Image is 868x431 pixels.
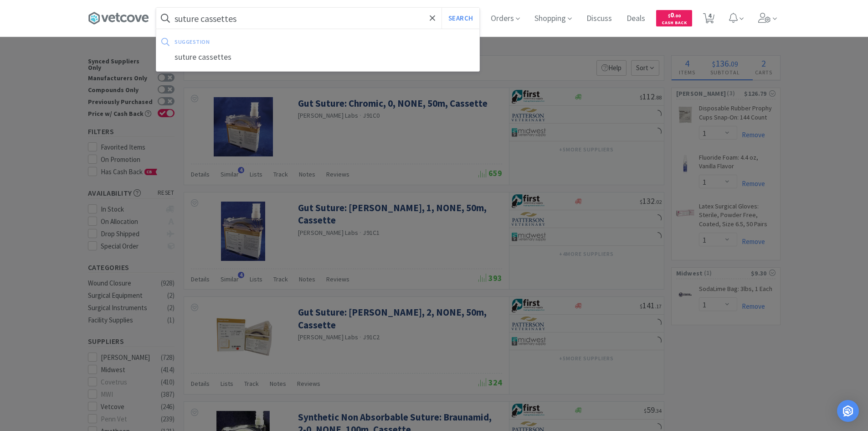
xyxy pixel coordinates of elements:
span: 0 [668,10,681,19]
a: $0.00Cash Back [656,6,692,31]
div: suggestion [175,35,342,49]
div: Open Intercom Messenger [837,400,859,422]
input: Search by item, sku, manufacturer, ingredient, size... [156,8,479,29]
a: Discuss [583,15,616,23]
a: Deals [623,15,649,23]
button: Search [442,8,479,29]
div: suture cassettes [156,49,479,66]
span: . 00 [674,13,681,19]
span: Cash Back [662,21,687,26]
span: $ [668,13,670,19]
a: 4 [699,16,718,24]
